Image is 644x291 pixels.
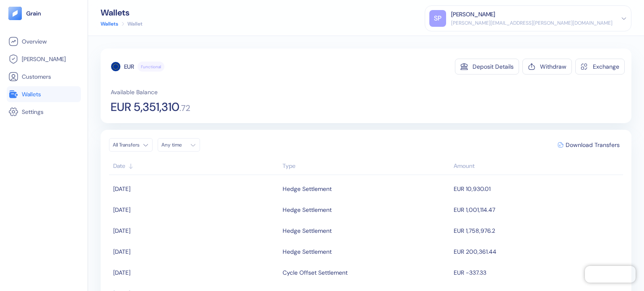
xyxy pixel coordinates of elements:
[283,245,332,259] div: Hedge Settlement
[22,108,44,116] span: Settings
[101,8,143,17] div: Wallets
[522,59,572,75] button: Withdraw
[113,248,130,255] span: [DATE]
[8,7,22,20] img: logo-tablet-V2.svg
[22,72,51,81] span: Customers
[454,227,495,234] span: EUR 1,758,976.2
[161,142,187,148] div: Any time
[283,224,332,238] div: Hedge Settlement
[473,64,514,70] div: Deposit Details
[540,64,566,70] div: Withdraw
[575,59,625,75] button: Exchange
[22,90,41,98] span: Wallets
[454,185,491,193] span: EUR 10,930.01
[454,269,486,276] span: EUR -337.33
[179,104,190,112] span: . 72
[8,107,79,117] a: Settings
[283,265,348,280] div: Cycle Offset Settlement
[283,162,450,170] div: Sort ascending
[124,62,134,71] div: EUR
[113,227,130,234] span: [DATE]
[158,138,200,152] button: Any time
[113,269,130,276] span: [DATE]
[22,55,66,63] span: [PERSON_NAME]
[585,266,636,283] iframe: Chatra live chat
[593,64,619,70] div: Exchange
[454,206,495,214] span: EUR 1,001,114.47
[111,88,158,96] span: Available Balance
[554,139,623,151] button: Download Transfers
[451,10,495,19] div: [PERSON_NAME]
[101,20,118,28] a: Wallets
[283,182,332,196] div: Hedge Settlement
[566,142,620,148] span: Download Transfers
[111,101,179,113] span: EUR 5,351,310
[113,162,278,170] div: Sort ascending
[8,36,79,46] a: Overview
[451,19,613,27] div: [PERSON_NAME][EMAIL_ADDRESS][PERSON_NAME][DOMAIN_NAME]
[22,37,47,46] span: Overview
[26,10,42,16] img: logo
[455,59,519,75] button: Deposit Details
[8,54,79,64] a: [PERSON_NAME]
[8,89,79,99] a: Wallets
[283,203,332,217] div: Hedge Settlement
[113,185,130,193] span: [DATE]
[8,72,79,82] a: Customers
[429,10,446,27] div: SP
[454,162,619,170] div: Sort descending
[113,206,130,214] span: [DATE]
[141,64,161,70] span: Functional
[454,248,496,255] span: EUR 200,361.44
